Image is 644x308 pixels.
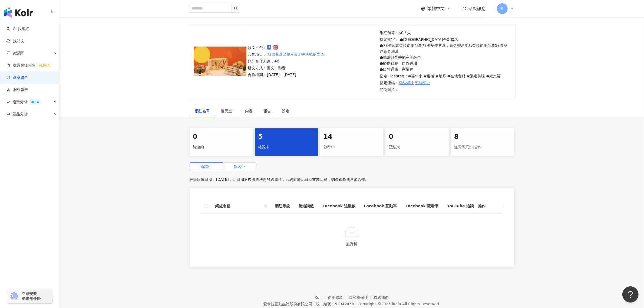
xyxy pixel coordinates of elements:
div: 已結束 [389,143,445,152]
div: 8 [454,132,511,142]
div: 愛卡拉互動媒體股份有限公司 [263,302,312,306]
span: 競品分析 [12,108,28,120]
div: 統一編號：53342456 [316,302,354,306]
a: 連結網址 [415,80,430,86]
p: 範例圖片： [380,87,508,93]
p: 最終回覆日期：[DATE]，此日期過後將無法再發送邀請，若網紅於此日期前未回覆，則會視為無意願合作。 [190,175,514,184]
div: BETA [29,99,41,105]
div: 無資料 [207,241,497,247]
p: 合作檔期：[DATE] - [DATE] [248,72,324,78]
a: 73號紫薯蛋捲+黃金香烤地瓜蛋捲 [267,51,324,57]
a: searchAI 找網紅 [6,26,29,32]
span: 報名中 [234,165,245,169]
span: search [234,6,238,10]
a: 效益預測報告ALPHA [6,63,52,68]
div: 0 [193,132,250,142]
img: logo [4,7,33,18]
p: #嚴選美味 [467,73,485,79]
th: Facebook 觀看率 [401,199,442,214]
div: 14 [323,132,380,142]
span: 邀請中 [201,165,212,169]
th: 網紅等級 [271,199,295,214]
a: 使用條款 [328,295,349,300]
span: 活動訊息 [469,6,486,11]
p: #家樂福 [486,73,501,79]
p: 發文平台： [248,45,324,51]
a: Kolr [315,295,328,300]
div: Copyright © 2025 All Rights Reserved. [358,302,440,306]
span: 聊天室 [221,109,235,113]
a: iKala [392,302,401,306]
p: #喜年來 [408,73,423,79]
div: 設定 [282,108,290,114]
div: 網紅名單 [195,108,210,114]
span: 繁體中文 [428,6,445,12]
div: 執行中 [323,143,380,152]
p: #地瓜 [435,73,446,79]
th: Facebook 互動率 [360,199,401,214]
div: 待邀約 [193,143,250,152]
p: 網紅預算：$0 / 人 [380,30,508,36]
a: 連結網址 [399,80,414,86]
a: 找貼文 [6,38,24,44]
span: | [355,302,356,306]
p: 合作項目： [248,51,324,57]
th: 總追蹤數 [295,199,318,214]
a: chrome extension立即安裝 瀏覽器外掛 [7,289,52,303]
img: chrome extension [9,292,19,300]
th: YouTube 追蹤數 [443,199,482,214]
p: 預計合作人數：40 [248,58,324,64]
p: 指定連結： [380,80,508,86]
span: 趨勢分析 [12,96,41,108]
span: search [264,204,267,208]
div: 報告 [264,108,271,114]
a: 隱私權保護 [349,295,374,300]
th: Facebook 追蹤數 [318,199,360,214]
p: 發文方式：圖文、影音 [248,65,324,71]
span: | [313,302,315,306]
span: rise [6,100,10,104]
div: 內容 [245,108,253,114]
p: 指定 Hashtag： [380,73,508,79]
p: #蛋捲 [424,73,434,79]
a: 商案媒合 [6,75,28,80]
span: 立即安裝 瀏覽器外掛 [22,291,41,301]
a: 聯絡我們 [374,295,389,300]
div: 5 [258,132,315,142]
th: 操作 [474,199,503,214]
iframe: Help Scout Beacon - Open [622,286,639,303]
div: 無意願/取消合作 [454,143,511,152]
div: 確認中 [258,143,315,152]
span: search [263,202,269,210]
a: 洞察報告 [6,87,28,93]
span: S [501,6,503,12]
p: #在地食材 [447,73,466,79]
div: 0 [389,132,445,142]
img: 73號紫薯蛋捲+黃金香烤地瓜蛋捲 [194,47,246,76]
span: 網紅名稱 [216,203,262,209]
p: 指定文字： ●[GEOGRAPHIC_DATA]全新聯名 ●73號紫薯蛋捲使用台農73號契作紫薯；黃金香烤地瓜蛋捲使用台農57號契作黃金地瓜 ●地瓜與蛋香的完美融合 ●療癒鬆脆、自然香甜 ●販售... [380,37,508,72]
span: 資源庫 [12,47,24,59]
